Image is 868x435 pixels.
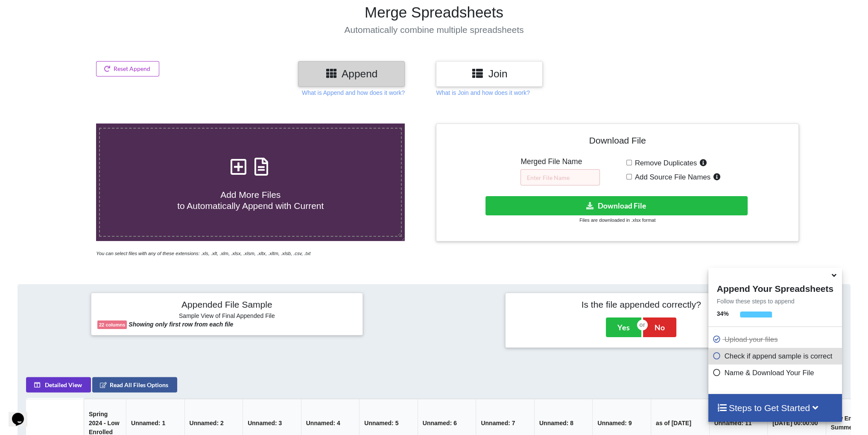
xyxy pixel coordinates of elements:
b: Showing only first row from each file [129,321,233,328]
span: Add Source File Names [632,173,710,181]
h4: Is the file appended correctly? [511,299,771,310]
p: Upload your files [713,334,840,345]
p: Name & Download Your File [713,367,840,378]
button: Read All Files Options [92,377,177,393]
button: Yes [606,317,641,337]
h4: Append Your Spreadsheets [708,281,842,294]
span: Remove Duplicates [632,159,697,167]
b: 34 % [717,310,729,317]
h4: Download File [442,130,792,154]
small: Files are downloaded in .xlsx format [579,217,655,223]
input: Enter File Name [520,169,600,185]
h5: Merged File Name [520,157,600,166]
b: 22 columns [99,322,126,327]
p: Check if append sample is correct [713,351,840,362]
button: Download File [485,196,748,215]
button: Reset Append [96,61,159,76]
button: Detailed View [26,377,91,393]
button: No [643,317,676,337]
i: You can select files with any of these extensions: .xls, .xlt, .xlm, .xlsx, .xlsm, .xltx, .xltm, ... [96,251,310,256]
p: What is Append and how does it work? [302,88,405,97]
span: Add More Files to Automatically Append with Current [177,190,324,210]
h4: Steps to Get Started [717,403,833,413]
h3: Append [304,68,398,80]
h6: Sample View of Final Appended File [97,312,357,321]
p: What is Join and how does it work? [436,88,529,97]
iframe: chat widget [9,401,36,426]
h4: Appended File Sample [97,299,357,311]
p: Follow these steps to append [708,297,842,306]
h3: Join [442,68,536,80]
